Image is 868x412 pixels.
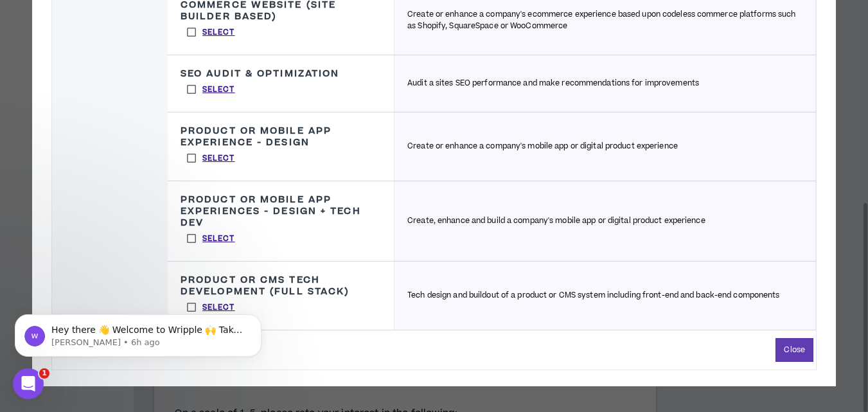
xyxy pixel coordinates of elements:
p: Audit a sites SEO performance and make recommendations for improvements [407,78,699,89]
p: Tech design and buildout of a product or CMS system including front-end and back-end components [407,290,779,301]
p: Select [202,84,235,96]
p: Select [202,153,235,165]
iframe: Intercom live chat [13,368,44,399]
p: Create, enhance and build a company's mobile app or digital product experience [407,215,705,227]
h3: SEO Audit & Optimization [181,68,339,80]
iframe: Intercom notifications message [10,287,267,377]
h3: Product or Mobile App Experiences - Design + Tech Dev [181,194,381,229]
h3: Product or CMS Tech Development (Full Stack) [181,274,381,298]
p: Select [202,233,235,245]
p: Create or enhance a company's mobile app or digital product experience [407,141,678,152]
span: 1 [39,368,49,379]
p: Select [202,27,235,39]
button: Close [775,338,813,362]
h3: Product or Mobile App Experience - Design [181,125,381,148]
p: Create or enhance a company's ecommerce experience based upon codeless commerce platforms such as... [407,9,802,32]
